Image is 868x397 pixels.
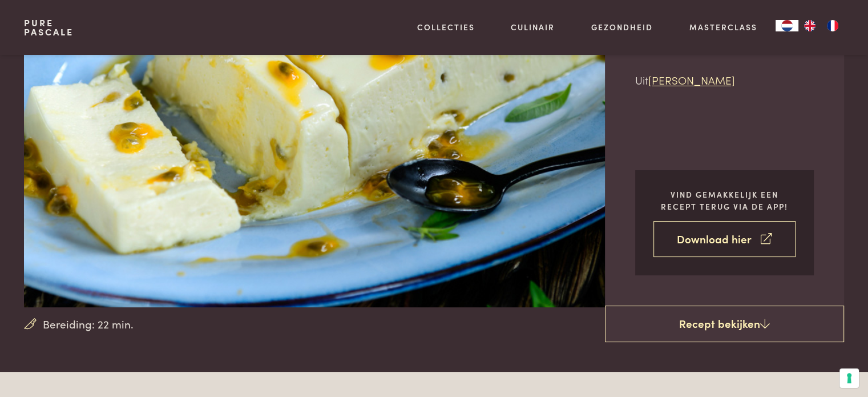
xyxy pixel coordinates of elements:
button: Uw voorkeuren voor toestemming voor trackingtechnologieën [839,368,859,388]
span: Bereiding: 22 min. [43,316,134,332]
ul: Language list [798,20,844,31]
a: Culinair [511,21,555,33]
a: NL [776,20,798,31]
a: Masterclass [689,21,757,33]
a: PurePascale [24,18,74,37]
a: Download hier [653,221,796,257]
a: [PERSON_NAME] [648,72,735,87]
a: Gezondheid [591,21,653,33]
a: Recept bekijken [605,306,844,342]
a: FR [821,20,844,31]
p: Uit [635,72,802,89]
p: Vind gemakkelijk een recept terug via de app! [653,189,796,212]
aside: Language selected: Nederlands [776,20,844,31]
a: EN [798,20,821,31]
div: Language [776,20,798,31]
a: Collecties [417,21,475,33]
